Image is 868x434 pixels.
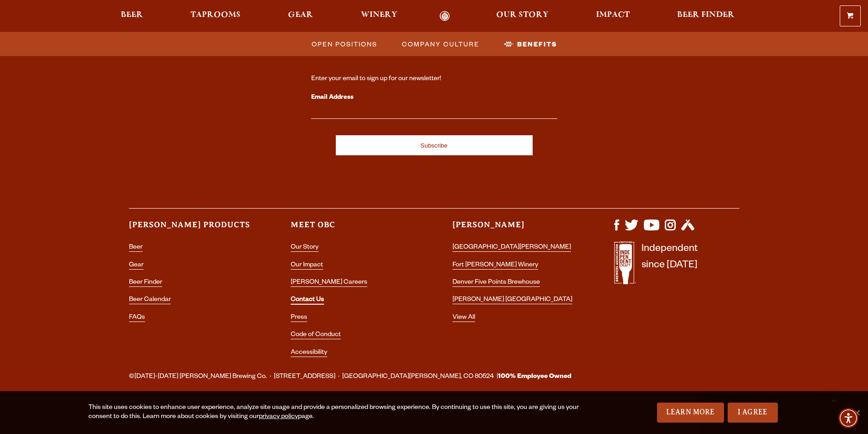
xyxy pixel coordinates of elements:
a: Visit us on Facebook [614,226,619,233]
span: Benefits [517,37,557,51]
span: ©[DATE]-[DATE] [PERSON_NAME] Brewing Co. · [STREET_ADDRESS] · [GEOGRAPHIC_DATA][PERSON_NAME], CO ... [129,371,571,383]
a: Benefits [498,37,562,51]
h3: [PERSON_NAME] Products [129,220,254,238]
a: Scroll to top [822,388,845,411]
a: Our Impact [291,262,323,270]
a: Visit us on YouTube [644,226,659,233]
strong: 100% Employee Owned [498,373,571,381]
a: Taprooms [185,11,247,21]
span: Impact [596,11,630,19]
a: Beer Finder [129,279,162,287]
a: Press [291,314,307,322]
a: Fort [PERSON_NAME] Winery [452,262,538,270]
a: Impact [590,11,636,21]
a: Code of Conduct [291,332,341,339]
a: Beer Finder [671,11,740,21]
a: Visit us on Instagram [665,226,676,233]
a: [GEOGRAPHIC_DATA][PERSON_NAME] [452,244,571,252]
a: Beer Calendar [129,296,171,304]
a: [PERSON_NAME] Careers [291,279,367,287]
div: This site uses cookies to enhance user experience, analyze site usage and provide a personalized ... [88,403,582,422]
span: Gear [288,11,313,19]
span: Our Story [496,11,549,19]
a: Beer [115,11,149,21]
span: Open Positions [312,37,377,51]
div: Enter your email to sign up for our newsletter! [311,75,557,84]
input: Subscribe [336,135,533,155]
a: Learn More [657,403,724,423]
span: Beer [121,11,143,19]
a: Gear [282,11,319,21]
a: Visit us on Untappd [681,226,694,233]
h3: Meet OBC [291,220,416,238]
a: Gear [129,262,144,270]
span: Taprooms [190,11,241,19]
span: Company Culture [402,37,479,51]
a: Contact Us [291,296,324,305]
div: Accessibility Menu [838,408,858,428]
span: Beer Finder [677,11,734,19]
a: FAQs [129,314,145,322]
a: Accessibility [291,349,327,357]
a: Company Culture [396,37,484,51]
a: [PERSON_NAME] [GEOGRAPHIC_DATA] [452,296,572,304]
a: View All [452,314,475,322]
a: Denver Five Points Brewhouse [452,279,540,287]
a: Winery [355,11,403,21]
a: Our Story [490,11,555,21]
a: I Agree [728,403,778,423]
h3: [PERSON_NAME] [452,220,578,238]
span: Winery [361,11,397,19]
p: Independent since [DATE] [642,241,698,289]
a: privacy policy [259,414,298,421]
a: Open Positions [306,37,382,51]
label: Email Address [311,92,557,104]
a: Visit us on X (formerly Twitter) [625,226,638,233]
a: Odell Home [428,11,462,21]
a: Our Story [291,244,318,252]
a: Beer [129,244,143,252]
